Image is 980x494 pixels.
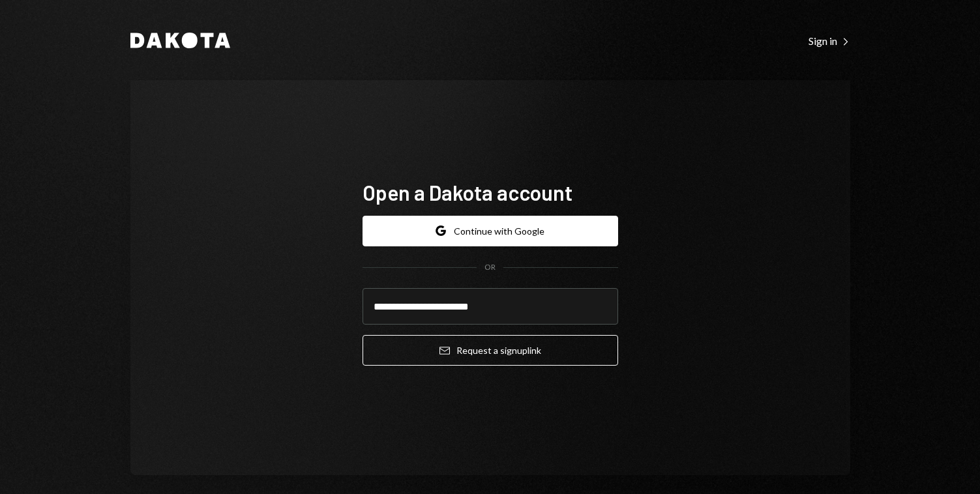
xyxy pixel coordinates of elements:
h1: Open a Dakota account [363,179,618,205]
a: Sign in [809,33,850,48]
div: Sign in [809,35,850,48]
button: Continue with Google [363,216,618,246]
div: OR [484,262,496,273]
button: Request a signuplink [363,335,618,366]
